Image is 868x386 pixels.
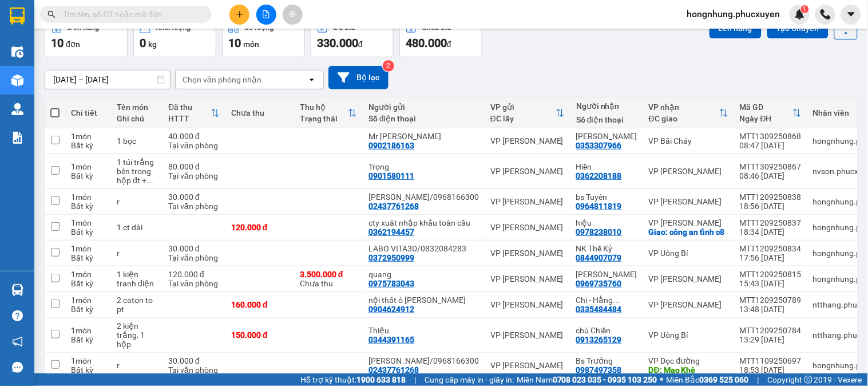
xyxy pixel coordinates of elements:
[485,98,570,128] th: Toggle SortBy
[12,6,108,30] strong: Công ty TNHH Phúc Xuyên
[406,36,447,50] span: 480.000
[262,10,270,18] span: file-add
[576,356,637,365] div: Bs Trưởng
[117,249,157,258] div: r
[117,136,157,145] div: 1 bọc
[649,167,728,176] div: VP [PERSON_NAME]
[117,361,157,370] div: r
[51,36,64,50] span: 10
[517,373,657,386] span: Miền Nam
[576,270,637,279] div: Anh Tuấn
[148,40,157,49] span: kg
[649,249,728,258] div: VP Uông Bí
[222,16,305,57] button: Số lượng10món
[162,98,225,128] th: Toggle SortBy
[66,40,80,49] span: đơn
[300,103,348,112] div: Thu hộ
[740,132,802,141] div: MTT1309250868
[576,115,637,124] div: Số điện thoại
[168,365,220,375] div: Tại văn phòng
[229,5,249,25] button: plus
[649,356,728,365] div: VP Dọc đường
[368,356,479,365] div: Lad Vũ Gia/0968166300
[168,356,220,365] div: 30.000 đ
[740,365,802,375] div: 18:53 [DATE]
[368,103,479,112] div: Người gửi
[368,335,414,344] div: 0344391165
[311,16,394,57] button: Đã thu330.000đ
[649,300,728,309] div: VP [PERSON_NAME]
[758,373,759,386] span: |
[821,9,831,19] img: phone-icon
[183,74,261,85] div: Chọn văn phòng nhận
[740,103,792,112] div: Mã GD
[368,192,479,202] div: Lad Vũ Gia/0968166300
[649,218,728,227] div: VP [PERSON_NAME]
[168,244,220,253] div: 30.000 đ
[168,253,220,262] div: Tại văn phòng
[678,7,790,21] span: hongnhung.phucxuyen
[660,377,664,382] span: ⚪️
[740,296,802,305] div: MTT1209250789
[576,218,637,227] div: hiệu
[10,77,110,107] span: Gửi hàng Hạ Long: Hotline:
[6,44,115,64] strong: 024 3236 3236 -
[553,375,657,384] strong: 0708 023 035 - 0935 103 250
[133,16,216,57] button: Khối lượng0kg
[231,108,288,117] div: Chưa thu
[368,114,479,123] div: Số điện thoại
[649,114,719,123] div: ĐC giao
[117,114,157,123] div: Ghi chú
[71,141,105,150] div: Bất kỳ
[576,227,622,237] div: 0978238010
[71,335,105,344] div: Bất kỳ
[63,8,198,21] input: Tìm tên, số ĐT hoặc mã đơn
[576,253,622,262] div: 0844907079
[490,197,565,206] div: VP [PERSON_NAME]
[117,296,157,314] div: 2 caton to pt
[368,218,479,227] div: cty xuât nhập khẩu toàn cầu
[117,270,157,288] div: 1 kiện tranh điện
[71,218,105,227] div: 1 món
[168,114,211,123] div: HTTT
[356,375,406,384] strong: 1900 633 818
[117,223,157,232] div: 1 ct dài
[168,141,220,150] div: Tại văn phòng
[368,162,479,171] div: Trọng
[307,75,316,84] svg: open
[649,274,728,283] div: VP [PERSON_NAME]
[368,270,479,279] div: quang
[47,10,56,18] span: search
[368,365,419,375] div: 02437761268
[71,162,105,171] div: 1 món
[11,74,23,86] img: warehouse-icon
[368,305,414,314] div: 0904624912
[168,103,211,112] div: Đã thu
[71,253,105,262] div: Bất kỳ
[414,373,416,386] span: |
[45,16,128,57] button: Đơn hàng10đơn
[71,171,105,180] div: Bất kỳ
[71,279,105,288] div: Bất kỳ
[649,365,728,375] div: DĐ: Mạo Khê
[12,310,23,321] span: question-circle
[613,296,620,305] span: ...
[643,98,734,128] th: Toggle SortBy
[383,60,394,72] sup: 2
[576,171,622,180] div: 0362208188
[300,373,406,386] span: Hỗ trợ kỹ thuật:
[71,132,105,141] div: 1 món
[168,279,220,288] div: Tại văn phòng
[228,36,241,50] span: 10
[368,279,414,288] div: 0975783043
[490,103,556,112] div: VP gửi
[649,136,728,145] div: VP Bãi Cháy
[649,197,728,206] div: VP [PERSON_NAME]
[740,279,802,288] div: 15:43 [DATE]
[490,136,565,145] div: VP [PERSON_NAME]
[71,192,105,202] div: 1 món
[24,54,114,74] strong: 0888 827 827 - 0848 827 827
[368,296,479,305] div: nội thất ô tô phương đông
[801,5,809,13] sup: 1
[71,108,105,117] div: Chi tiết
